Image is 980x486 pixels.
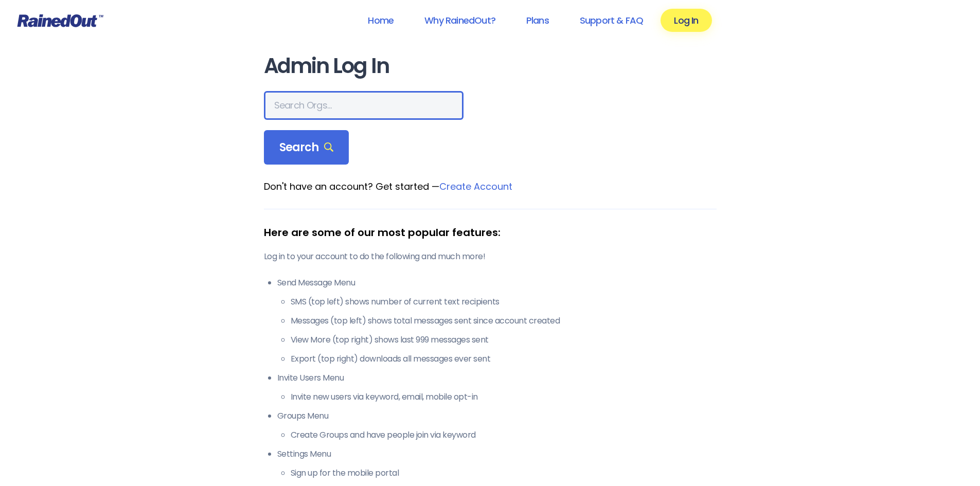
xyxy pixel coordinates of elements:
li: Messages (top left) shows total messages sent since account created [291,315,717,327]
span: Search [279,140,334,155]
li: Invite new users via keyword, email, mobile opt-in [291,391,717,403]
li: Create Groups and have people join via keyword [291,429,717,441]
a: Home [354,9,407,32]
li: Sign up for the mobile portal [291,467,717,479]
div: Search [264,130,349,165]
li: Send Message Menu [277,277,717,365]
a: Support & FAQ [566,9,656,32]
p: Log in to your account to do the following and much more! [264,250,717,263]
div: Here are some of our most popular features: [264,225,717,240]
li: Groups Menu [277,410,717,441]
a: Plans [513,9,562,32]
a: Why RainedOut? [411,9,509,32]
a: Log In [661,9,711,32]
li: Invite Users Menu [277,372,717,403]
li: SMS (top left) shows number of current text recipients [291,296,717,308]
li: View More (top right) shows last 999 messages sent [291,334,717,346]
h1: Admin Log In [264,55,717,78]
li: Export (top right) downloads all messages ever sent [291,353,717,365]
input: Search Orgs… [264,91,464,120]
a: Create Account [439,180,512,193]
